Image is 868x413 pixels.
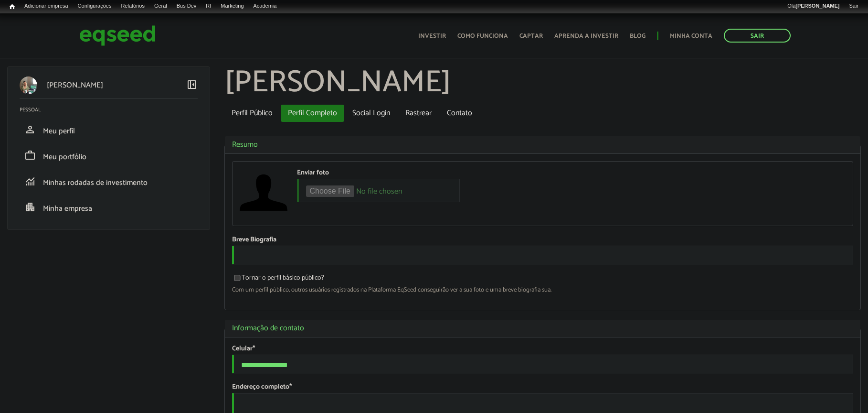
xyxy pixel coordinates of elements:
a: Rastrear [398,105,439,122]
a: Marketing [216,2,248,10]
label: Enviar foto [297,170,329,176]
a: Sair [844,2,863,10]
a: Contato [440,105,479,122]
label: Celular [232,346,255,352]
li: Minhas rodadas de investimento [12,168,205,194]
a: apartmentMinha empresa [20,201,198,213]
a: Minha conta [670,33,712,39]
a: Informação de contato [232,325,854,332]
span: left_panel_close [186,79,198,90]
a: Resumo [232,141,854,149]
div: Com um perfil público, outros usuários registrados na Plataforma EqSeed conseguirão ver a sua fot... [232,287,854,293]
img: EqSeed [79,23,156,48]
p: [PERSON_NAME] [47,81,103,90]
h2: Pessoal [20,107,205,113]
span: monitoring [24,175,36,187]
li: Minha empresa [12,194,205,220]
label: Endereço completo [232,384,292,391]
a: Adicionar empresa [20,2,73,10]
span: Meu portfólio [43,151,86,163]
a: Sair [724,29,791,43]
span: Minhas rodadas de investimento [43,176,148,189]
a: Investir [418,33,446,39]
span: work [24,150,36,161]
a: Captar [519,33,543,39]
label: Breve Biografia [232,237,276,243]
a: Olá[PERSON_NAME] [783,2,844,10]
a: Perfil Público [224,105,280,122]
span: Início [10,3,15,10]
li: Meu perfil [12,117,205,142]
a: Colapsar menu [186,79,198,92]
span: Este campo é obrigatório. [289,381,292,392]
span: apartment [24,201,36,213]
img: Foto de Wilson Ribeiro da Silva [240,169,287,217]
a: RI [201,2,216,10]
span: Meu perfil [43,125,75,138]
a: monitoringMinhas rodadas de investimento [20,175,198,187]
strong: [PERSON_NAME] [795,3,839,9]
a: Academia [249,2,282,10]
a: Relatórios [116,2,149,10]
a: Bus Dev [172,2,201,10]
span: Este campo é obrigatório. [253,343,255,354]
a: Ver perfil do usuário. [240,169,287,217]
a: Início [5,2,20,11]
a: Aprenda a investir [554,33,618,39]
h1: [PERSON_NAME] [224,66,861,100]
input: Tornar o perfil básico público? [229,275,246,281]
span: Minha empresa [43,202,92,215]
a: personMeu perfil [20,124,198,135]
a: Geral [149,2,172,10]
a: Perfil Completo [281,105,344,122]
a: Como funciona [457,33,508,39]
li: Meu portfólio [12,142,205,168]
a: Social Login [345,105,397,122]
label: Tornar o perfil básico público? [232,275,324,284]
a: Configurações [73,2,116,10]
a: workMeu portfólio [20,150,198,161]
a: Blog [630,33,646,39]
span: person [24,124,36,135]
